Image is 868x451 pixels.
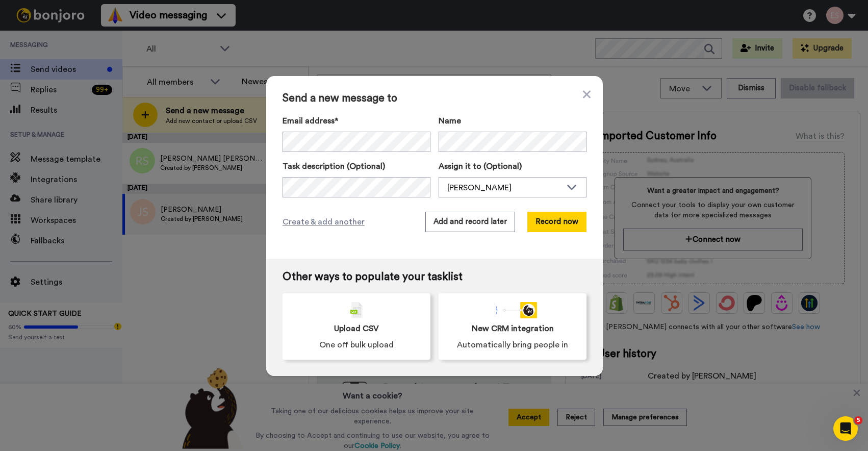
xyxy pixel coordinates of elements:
span: One off bulk upload [319,339,394,351]
img: csv-grey.png [350,302,363,318]
label: Task description (Optional) [283,160,430,172]
span: Upload CSV [334,322,379,335]
button: Record now [527,212,586,232]
span: Send a new message to [283,92,586,105]
label: Email address* [283,115,430,127]
span: 5 [854,416,862,424]
span: Other ways to populate your tasklist [283,271,586,283]
span: New CRM integration [472,322,554,335]
div: animation [488,302,537,318]
div: [PERSON_NAME] [447,182,561,194]
span: Automatically bring people in [457,339,568,351]
iframe: Intercom live chat [833,416,858,441]
span: Create & add another [283,216,365,228]
label: Assign it to (Optional) [439,160,586,172]
button: Add and record later [425,212,515,232]
span: Name [439,115,461,127]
